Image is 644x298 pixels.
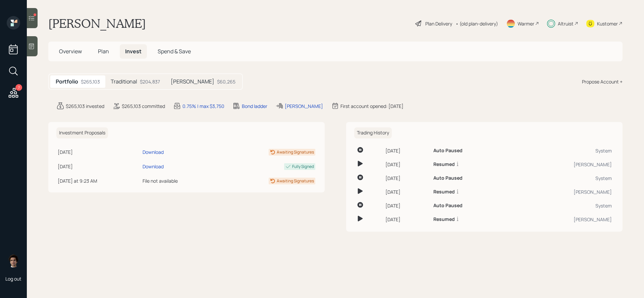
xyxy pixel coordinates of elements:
[143,148,164,156] div: Download
[285,103,323,110] div: [PERSON_NAME]
[455,20,498,27] div: • (old plan-delivery)
[182,103,224,110] div: 0.75% | max $3,750
[515,147,612,154] div: System
[7,254,20,267] img: harrison-schaefer-headshot-2.png
[122,103,165,110] div: $265,103 committed
[385,188,428,195] div: [DATE]
[48,16,146,31] h1: [PERSON_NAME]
[582,78,623,85] div: Propose Account +
[98,48,109,55] span: Plan
[143,163,164,170] div: Download
[58,177,140,184] div: [DATE] at 9:23 AM
[515,161,612,168] div: [PERSON_NAME]
[15,84,22,91] div: 7
[56,78,78,85] h5: Portfolio
[56,127,108,138] h6: Investment Proposals
[515,216,612,223] div: [PERSON_NAME]
[385,202,428,209] div: [DATE]
[433,203,463,208] h6: Auto Paused
[558,20,574,27] div: Altruist
[385,147,428,154] div: [DATE]
[385,175,428,182] div: [DATE]
[158,48,191,55] span: Spend & Save
[433,162,455,167] h6: Resumed
[66,103,104,110] div: $265,103 invested
[58,148,140,156] div: [DATE]
[277,149,314,155] div: Awaiting Signatures
[433,148,463,154] h6: Auto Paused
[354,127,392,138] h6: Trading History
[515,188,612,195] div: [PERSON_NAME]
[217,78,235,85] div: $60,265
[433,175,463,181] h6: Auto Paused
[59,48,82,55] span: Overview
[242,103,267,110] div: Bond ladder
[515,202,612,209] div: System
[433,217,455,222] h6: Resumed
[81,78,100,85] div: $265,103
[5,276,21,282] div: Log out
[385,161,428,168] div: [DATE]
[425,20,452,27] div: Plan Delivery
[125,48,142,55] span: Invest
[292,164,314,170] div: Fully Signed
[433,189,455,195] h6: Resumed
[597,20,618,27] div: Kustomer
[140,78,160,85] div: $204,837
[340,103,404,110] div: First account opened: [DATE]
[385,216,428,223] div: [DATE]
[277,178,314,184] div: Awaiting Signatures
[515,175,612,182] div: System
[58,163,140,170] div: [DATE]
[111,78,137,85] h5: Traditional
[143,177,216,184] div: File not available
[518,20,534,27] div: Warmer
[171,78,214,85] h5: [PERSON_NAME]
